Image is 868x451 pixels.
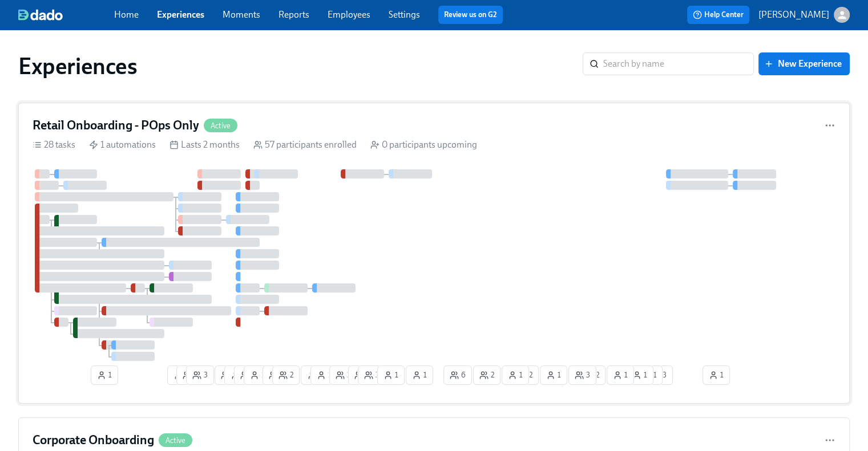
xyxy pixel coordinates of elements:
button: Review us on G2 [438,6,503,24]
span: 1 [632,369,647,381]
span: 1 [508,369,523,381]
button: 1 [540,365,567,385]
a: Home [114,9,139,20]
div: Lasts 2 months [169,139,240,151]
a: dado [18,9,114,21]
button: 3 [358,365,386,385]
button: 2 [176,365,204,385]
a: Reports [278,9,309,20]
span: 2 [278,369,293,381]
div: 57 participants enrolled [253,139,357,151]
input: Search by name [603,52,754,75]
span: 1 [317,369,332,381]
span: 1 [546,369,561,381]
a: Experiences [157,9,204,20]
span: 6 [354,369,370,381]
button: 2 [263,365,290,385]
img: dado [18,9,63,21]
span: 2 [183,369,197,381]
div: 1 automations [89,139,156,151]
a: Settings [389,9,420,20]
span: New Experience [766,58,842,70]
button: 3 [215,365,243,385]
a: Review us on G2 [444,9,497,21]
span: 6 [450,369,466,381]
button: Help Center [687,6,749,24]
button: 2 [329,365,357,385]
span: 3 [364,369,380,381]
button: 2 [272,365,300,385]
span: 3 [192,369,208,381]
span: 1 [383,369,398,381]
button: 1 [244,365,271,385]
span: 1 [412,369,427,381]
span: 2 [269,369,284,381]
button: 1 [310,365,338,385]
button: [PERSON_NAME] [758,7,850,23]
span: 2 [240,369,255,381]
h4: Retail Onboarding - POps Only [33,117,199,134]
div: 28 tasks [33,139,75,151]
button: 1 [224,365,252,385]
span: 3 [221,369,236,381]
button: 1 [406,365,433,385]
button: New Experience [758,52,850,75]
button: 1 [607,365,634,385]
span: 1 [231,369,245,381]
h1: Experiences [18,52,138,80]
div: 0 participants upcoming [370,139,477,151]
button: 3 [568,365,596,385]
span: 1 [97,369,112,381]
button: 1 [301,365,328,385]
span: Active [159,436,192,445]
button: 6 [348,365,377,385]
span: 2 [336,369,350,381]
button: 2 [234,365,261,385]
p: [PERSON_NAME] [758,9,829,21]
button: 1 [167,365,195,385]
span: 3 [575,369,590,381]
a: Moments [223,9,260,20]
span: Help Center [693,9,744,21]
span: 2 [479,369,494,381]
button: 3 [186,365,214,385]
span: 1 [173,369,188,381]
h4: Corporate Onboarding [33,432,154,449]
a: Retail Onboarding - POps OnlyActive28 tasks 1 automations Lasts 2 months 57 participants enrolled... [18,103,850,404]
span: 1 [709,369,724,381]
button: 1 [91,365,118,385]
button: 1 [626,365,653,385]
span: Active [204,121,237,130]
button: 1 [703,365,730,385]
button: 1 [377,365,405,385]
button: 1 [502,365,529,385]
button: 6 [443,365,472,385]
span: 1 [250,369,265,381]
a: Employees [328,9,370,20]
span: 1 [613,369,628,381]
button: 2 [473,365,500,385]
span: 1 [307,369,322,381]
